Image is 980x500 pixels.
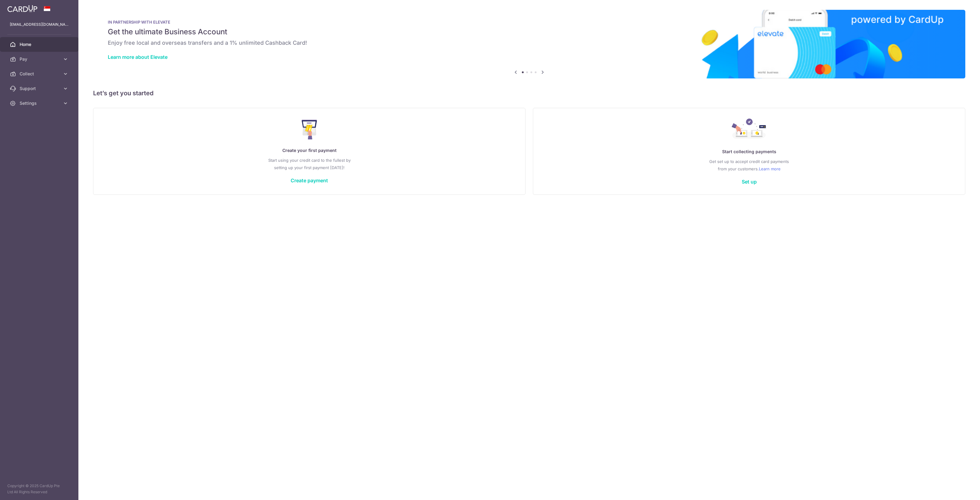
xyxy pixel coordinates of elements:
p: [EMAIL_ADDRESS][DOMAIN_NAME] [10,21,69,28]
img: CardUp [7,5,37,12]
span: Settings [20,100,60,106]
p: IN PARTNERSHIP WITH ELEVATE [108,20,951,25]
img: Renovation banner [93,10,965,78]
a: Learn more [759,165,781,172]
span: Pay [20,56,60,62]
span: Collect [20,71,60,77]
p: Start collecting payments [545,148,953,155]
a: Set up [742,179,757,185]
h5: Let’s get you started [93,88,965,98]
h6: Enjoy free local and overseas transfers and a 1% unlimited Cashback Card! [108,39,951,47]
p: Create your first payment [106,147,513,154]
p: Start using your credit card to the fullest by setting up your first payment [DATE]! [106,157,513,171]
span: Support [20,85,60,92]
a: Create payment [291,177,328,184]
span: Home [20,41,60,47]
a: Learn more about Elevate [108,54,168,60]
p: Get set up to accept credit card payments from your customers. [545,158,953,172]
img: Collect Payment [732,119,767,141]
img: Make Payment [302,120,317,139]
h5: Get the ultimate Business Account [108,27,951,37]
